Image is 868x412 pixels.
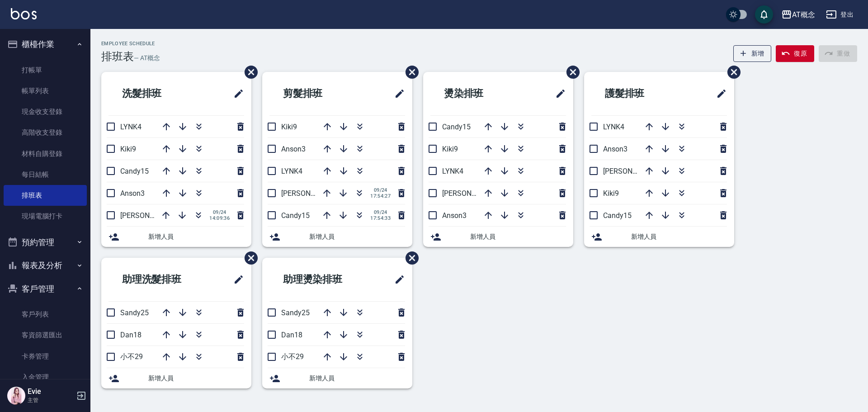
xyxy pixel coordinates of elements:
span: Anson3 [442,211,467,220]
span: LYNK4 [281,167,302,175]
span: 新增人員 [148,374,244,383]
span: Sandy25 [281,308,310,317]
span: 修改班表的標題 [228,269,244,290]
button: 復原 [776,45,814,62]
span: Dan18 [281,331,302,339]
h2: 護髮排班 [591,77,684,110]
img: Person [7,387,25,405]
h2: 剪髮排班 [269,77,363,110]
span: 新增人員 [309,232,405,242]
span: 刪除班表 [238,59,259,85]
span: Anson3 [603,145,627,153]
a: 打帳單 [4,60,87,81]
span: Kiki9 [120,145,136,153]
span: [PERSON_NAME]2 [281,189,340,198]
span: Anson3 [120,189,145,198]
span: 新增人員 [470,232,566,242]
span: Candy15 [603,211,632,220]
button: AT概念 [778,5,819,24]
div: AT概念 [792,9,815,20]
span: 14:09:36 [209,215,230,221]
span: 09/24 [209,209,230,215]
span: Candy15 [442,123,471,131]
h2: 洗髮排班 [108,77,202,110]
h5: Evie [28,387,74,396]
div: 新增人員 [584,227,734,247]
span: [PERSON_NAME]2 [603,167,661,175]
span: LYNK4 [603,123,624,131]
span: LYNK4 [120,123,142,131]
span: Anson3 [281,145,306,153]
a: 材料自購登錄 [4,143,87,164]
a: 入金管理 [4,367,87,388]
span: Dan18 [120,331,142,339]
span: 刪除班表 [560,59,581,85]
div: 新增人員 [101,368,251,388]
span: 刪除班表 [399,245,420,271]
button: 客戶管理 [4,277,87,301]
a: 卡券管理 [4,346,87,367]
a: 排班表 [4,185,87,206]
span: 修改班表的標題 [711,83,727,104]
h3: 排班表 [101,50,134,63]
span: 17:54:27 [370,193,391,199]
span: Kiki9 [442,145,458,153]
a: 客資篩選匯出 [4,325,87,346]
button: 櫃檯作業 [4,33,87,56]
span: 修改班表的標題 [389,83,405,104]
a: 高階收支登錄 [4,122,87,143]
h2: 助理洗髮排班 [108,263,211,296]
button: 登出 [822,6,857,23]
div: 新增人員 [101,227,251,247]
span: 09/24 [370,187,391,193]
span: LYNK4 [442,167,463,175]
a: 帳單列表 [4,81,87,101]
span: Kiki9 [603,189,619,198]
span: 小不29 [281,352,304,361]
button: 新增 [733,45,772,62]
div: 新增人員 [423,227,573,247]
a: 每日結帳 [4,164,87,185]
span: [PERSON_NAME]2 [120,211,179,220]
div: 新增人員 [262,368,412,388]
span: 09/24 [370,209,391,215]
h2: Employee Schedule [101,41,160,47]
button: 預約管理 [4,231,87,254]
span: 刪除班表 [721,59,742,85]
a: 現場電腦打卡 [4,206,87,227]
span: 修改班表的標題 [389,269,405,290]
span: 新增人員 [148,232,244,242]
img: Logo [11,8,37,19]
a: 現金收支登錄 [4,101,87,122]
span: [PERSON_NAME]2 [442,189,500,198]
h2: 助理燙染排班 [269,263,372,296]
span: Candy15 [281,211,310,220]
span: Sandy25 [120,308,149,317]
div: 新增人員 [262,227,412,247]
span: 刪除班表 [238,245,259,271]
span: 新增人員 [309,374,405,383]
span: Kiki9 [281,123,297,131]
span: 17:54:33 [370,215,391,221]
h6: — AT概念 [134,53,160,63]
span: 修改班表的標題 [550,83,566,104]
a: 客戶列表 [4,304,87,325]
button: 報表及分析 [4,254,87,277]
h2: 燙染排班 [430,77,524,110]
span: 刪除班表 [399,59,420,85]
span: 小不29 [120,352,143,361]
p: 主管 [28,396,74,404]
button: save [755,5,773,24]
span: 新增人員 [631,232,727,242]
span: Candy15 [120,167,149,175]
span: 修改班表的標題 [228,83,244,104]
